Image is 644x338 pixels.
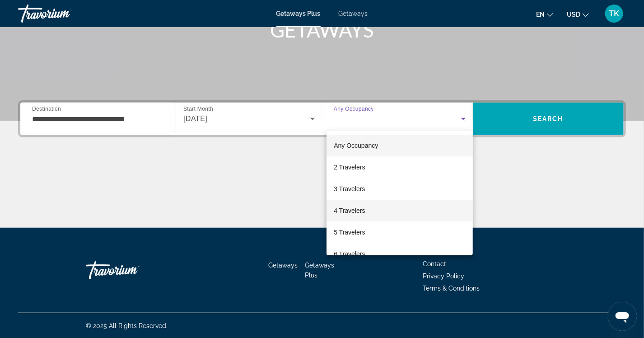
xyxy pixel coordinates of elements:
span: 4 Travelers [334,205,365,216]
iframe: Button to launch messaging window [608,302,637,331]
span: 2 Travelers [334,162,365,173]
span: 6 Travelers [334,249,365,259]
span: Any Occupancy [334,142,378,149]
span: 5 Travelers [334,227,365,238]
span: 3 Travelers [334,183,365,194]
